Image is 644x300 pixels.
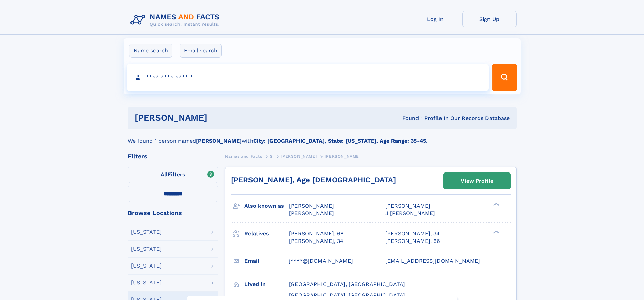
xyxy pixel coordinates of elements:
[131,229,162,235] div: [US_STATE]
[385,230,440,237] a: [PERSON_NAME], 34
[196,138,242,144] b: [PERSON_NAME]
[253,138,426,144] b: City: [GEOGRAPHIC_DATA], State: [US_STATE], Age Range: 35-45
[289,230,344,237] a: [PERSON_NAME], 68
[281,152,317,160] a: [PERSON_NAME]
[225,152,262,160] a: Names and Facts
[289,210,334,216] span: [PERSON_NAME]
[244,255,289,267] h3: Email
[492,64,517,91] button: Search Button
[131,280,162,285] div: [US_STATE]
[289,281,405,287] span: [GEOGRAPHIC_DATA], [GEOGRAPHIC_DATA]
[462,11,517,27] a: Sign Up
[129,44,172,58] label: Name search
[128,11,225,29] img: Logo Names and Facts
[289,292,405,298] span: [GEOGRAPHIC_DATA], [GEOGRAPHIC_DATA]
[492,230,500,234] div: ❯
[244,279,289,290] h3: Lived in
[461,173,493,189] div: View Profile
[131,246,162,252] div: [US_STATE]
[270,154,273,159] span: G
[385,258,480,264] span: [EMAIL_ADDRESS][DOMAIN_NAME]
[270,152,273,160] a: G
[385,237,440,245] a: [PERSON_NAME], 66
[305,115,510,122] div: Found 1 Profile In Our Records Database
[135,114,305,122] h1: [PERSON_NAME]
[281,154,317,159] span: [PERSON_NAME]
[128,129,517,145] div: We found 1 person named with .
[128,153,218,159] div: Filters
[127,64,489,91] input: search input
[231,176,396,184] a: [PERSON_NAME], Age [DEMOGRAPHIC_DATA]
[385,203,430,209] span: [PERSON_NAME]
[161,171,168,178] span: All
[444,173,510,189] a: View Profile
[244,200,289,212] h3: Also known as
[385,210,435,216] span: J [PERSON_NAME]
[289,237,343,245] a: [PERSON_NAME], 34
[289,203,334,209] span: [PERSON_NAME]
[131,263,162,269] div: [US_STATE]
[128,167,218,183] label: Filters
[408,11,462,27] a: Log In
[244,228,289,239] h3: Relatives
[180,44,222,58] label: Email search
[128,210,218,216] div: Browse Locations
[325,154,361,159] span: [PERSON_NAME]
[492,202,500,207] div: ❯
